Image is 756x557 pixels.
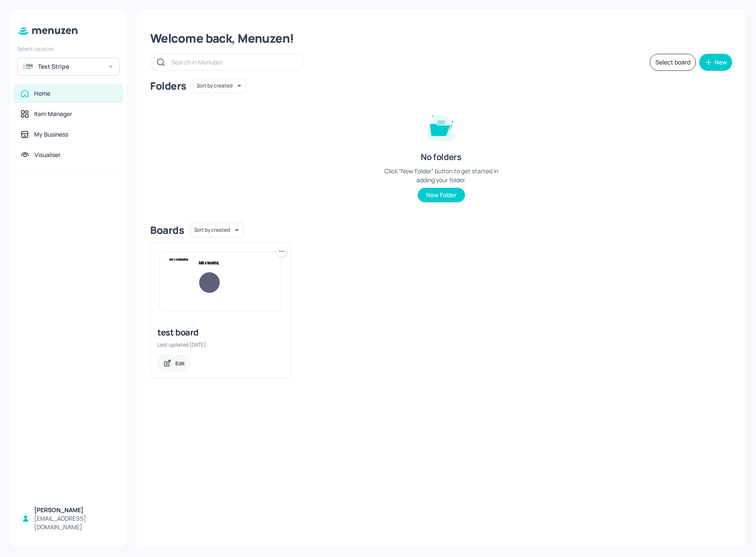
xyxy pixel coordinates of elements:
[699,54,732,71] button: New
[160,252,281,311] img: 2025-08-10-1754821216376nr9ywqfsjqn.jpeg
[193,77,246,94] div: Sort by created
[420,105,462,148] img: folder-empty
[157,327,283,338] div: test board
[34,130,68,139] div: My Business
[191,222,244,239] div: Sort by created
[150,31,732,46] div: Welcome back, Menuzen!
[171,56,295,68] input: Search in Menuzen
[157,341,283,348] div: Last updated [DATE].
[715,59,727,65] div: New
[421,151,461,163] div: No folders
[34,89,50,98] div: Home
[418,188,465,202] button: New Folder
[650,54,696,71] button: Select board
[175,360,185,367] div: Edit
[38,62,102,71] div: Test Stripe
[150,79,186,93] div: Folders
[34,110,72,118] div: Item Manager
[17,45,119,52] div: Select Location
[34,514,116,531] div: [EMAIL_ADDRESS][DOMAIN_NAME]
[377,166,505,184] div: Click “New Folder” button to get started in adding your folder.
[35,151,61,159] div: Visualiser
[150,223,184,237] div: Boards
[34,506,116,514] div: [PERSON_NAME]
[23,61,33,72] img: avatar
